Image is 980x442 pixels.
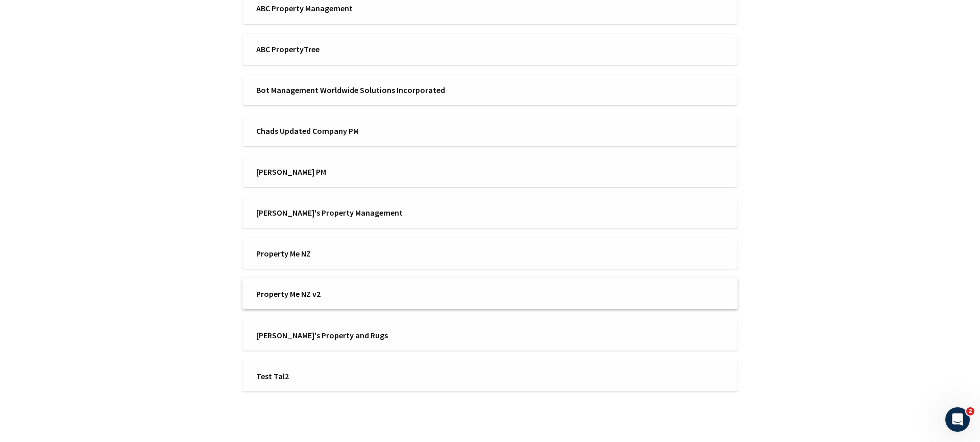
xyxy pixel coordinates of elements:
[256,84,483,96] span: Bot Management Worldwide Solutions Incorporated
[242,278,738,310] a: Property Me NZ v2
[256,207,483,218] span: [PERSON_NAME]'s Property Management
[256,248,483,259] span: Property Me NZ
[256,288,483,299] span: Property Me NZ v2
[256,125,483,136] span: Chads Updated Company PM
[256,166,483,177] span: [PERSON_NAME] PM
[256,370,483,382] span: Test Tal2
[945,407,970,432] iframe: Intercom live chat
[242,197,738,228] a: [PERSON_NAME]'s Property Management
[242,319,738,351] a: [PERSON_NAME]'s Property and Rugs
[242,360,738,391] a: Test Tal2
[256,330,483,341] span: [PERSON_NAME]'s Property and Rugs
[242,115,738,147] a: Chads Updated Company PM
[242,34,738,65] a: ABC PropertyTree
[256,43,483,55] span: ABC PropertyTree
[966,407,974,415] span: 2
[242,75,738,106] a: Bot Management Worldwide Solutions Incorporated
[242,238,738,269] a: Property Me NZ
[256,3,483,14] span: ABC Property Management
[242,156,738,188] a: [PERSON_NAME] PM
